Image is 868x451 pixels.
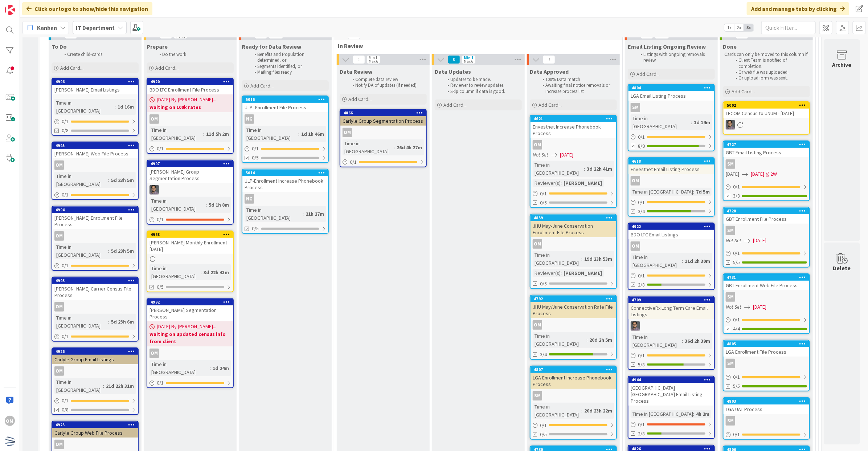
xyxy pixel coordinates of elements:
[629,241,714,251] div: OM
[584,165,585,173] span: :
[62,333,69,340] span: 0 / 1
[150,330,231,345] b: waiting on updated census info from client
[204,130,231,138] div: 11d 5h 2m
[109,247,136,255] div: 5d 23h 5m
[530,115,617,208] a: 4621Envestnet Increase Phonebook ProcessOMNot Set[DATE]Time in [GEOGRAPHIC_DATA]:3d 22h 41mReview...
[638,361,645,369] span: 5/8
[157,283,164,291] span: 0/5
[52,261,138,270] div: 0/1
[147,305,233,321] div: [PERSON_NAME] Segmentation Process
[724,341,809,357] div: 4805LGA Enrollment File Process
[638,208,645,215] span: 3/4
[147,144,233,153] div: 0/1
[726,292,735,302] div: SM
[723,273,810,334] a: 4731GBT Enrollment Web File ProcessSMNot Set[DATE]0/14/4
[533,320,542,330] div: OM
[54,366,64,376] div: OM
[534,215,616,220] div: 4859
[52,190,138,199] div: 0/1
[52,78,138,85] div: 4996
[52,277,139,342] a: 4993[PERSON_NAME] Carrier Census File ProcessOMTime in [GEOGRAPHIC_DATA]:5d 23h 6m0/1
[147,161,233,183] div: 4997[PERSON_NAME] Group Segmentation Process
[586,336,587,344] span: :
[723,141,810,201] a: 4727GBT Email Listing ProcessSM[DATE][DATE]2W0/13/3
[629,164,714,174] div: Envestnet Email Listing Process
[150,360,210,376] div: Time in [GEOGRAPHIC_DATA]
[631,333,682,349] div: Time in [GEOGRAPHIC_DATA]
[52,207,138,229] div: 4994[PERSON_NAME] Enrollment File Process
[534,367,616,372] div: 4807
[638,281,645,289] span: 2/8
[531,122,616,138] div: Envestnet Increase Phonebook Process
[632,297,714,302] div: 4709
[629,351,714,360] div: 0/1
[242,176,328,192] div: ULP-Enrollment Increase Phonebook Process
[252,225,259,232] span: 0/5
[530,366,617,440] a: 4807LGA Enrollment Increase Phonebook ProcessSMTime in [GEOGRAPHIC_DATA]:20d 23h 22m0/10/5
[683,337,712,345] div: 36d 2h 39m
[727,275,809,280] div: 4731
[157,145,164,153] span: 0 / 1
[206,201,207,209] span: :
[733,316,740,324] span: 0 / 1
[533,140,542,150] div: OM
[147,167,233,183] div: [PERSON_NAME] Group Segmentation Process
[52,284,138,300] div: [PERSON_NAME] Carrier Census File Process
[242,96,328,103] div: 5016
[242,194,328,204] div: NG
[147,161,233,167] div: 4997
[629,198,714,207] div: 0/1
[203,130,204,138] span: :
[724,373,809,382] div: 0/1
[531,115,616,122] div: 4621
[242,169,329,234] a: 5014ULP-Enrollment Increase Phonebook ProcessNGTime in [GEOGRAPHIC_DATA]:21h 27m0/5
[631,321,640,331] img: CS
[761,21,816,34] input: Quick Filter...
[246,97,328,102] div: 5016
[108,247,109,255] span: :
[726,237,741,244] i: Not Set
[629,223,714,239] div: 4922BDO LTC Email Listings
[724,274,809,281] div: 4731
[54,161,64,170] div: OM
[560,151,573,159] span: [DATE]
[533,161,584,177] div: Time in [GEOGRAPHIC_DATA]
[753,303,766,311] span: [DATE]
[561,269,562,277] span: :
[733,325,740,333] span: 4/4
[210,364,211,372] span: :
[628,223,715,290] a: 4922BDO LTC Email ListingsOMTime in [GEOGRAPHIC_DATA]:11d 2h 30m0/12/8
[52,332,138,341] div: 0/1
[770,170,777,178] div: 2W
[157,323,216,330] span: [DATE] By [PERSON_NAME]...
[628,157,715,217] a: 4618Envestnet Email Listing ProcessOMTime in [GEOGRAPHIC_DATA]:7d 5m0/13/4
[109,318,136,326] div: 5d 23h 6m
[62,127,69,134] span: 0/8
[62,262,69,269] span: 0 / 1
[632,224,714,229] div: 4922
[157,96,216,103] span: [DATE] By [PERSON_NAME]...
[76,24,115,31] b: IT Department
[629,303,714,319] div: ConnectiveRx Long Term Care Email Listings
[732,88,755,95] span: Add Card...
[531,215,616,237] div: 4859JHU May-June Conservation Enrollment File Process
[56,79,138,84] div: 4996
[52,348,138,364] div: 4926Carlyle Group Email Listings
[62,118,69,125] span: 0 / 1
[581,255,582,263] span: :
[724,347,809,357] div: LGA Enrollment File Process
[56,207,138,212] div: 4994
[150,349,159,358] div: OM
[724,182,809,191] div: 0/1
[246,170,328,175] div: 5014
[733,249,740,257] span: 0 / 1
[638,142,645,150] span: 8/9
[726,159,735,169] div: SM
[726,304,741,310] i: Not Set
[724,315,809,324] div: 0/1
[531,302,616,318] div: JHU May/June Conservation Rate File Process
[147,231,234,292] a: 4968[PERSON_NAME] Monthly Enrollment - [DATE]Time in [GEOGRAPHIC_DATA]:3d 22h 43m0/5
[147,185,233,195] div: CS
[724,226,809,235] div: SM
[533,332,586,348] div: Time in [GEOGRAPHIC_DATA]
